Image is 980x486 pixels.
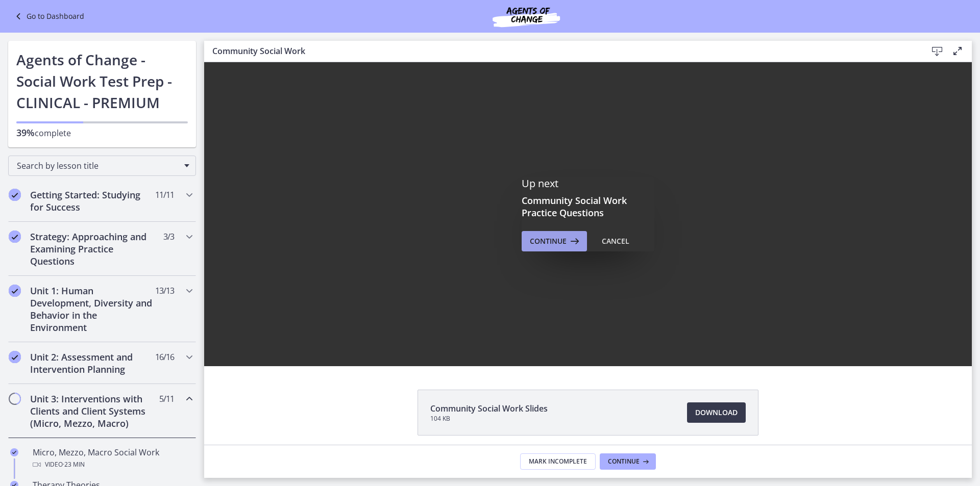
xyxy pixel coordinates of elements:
[155,285,174,297] span: 13 / 13
[33,446,192,471] div: Micro, Mezzo, Macro Social Work
[9,285,21,297] i: Completed
[12,10,84,22] a: Go to Dashboard
[687,402,746,423] a: Download
[594,231,638,251] button: Cancel
[430,415,548,423] span: 104 KB
[522,231,587,251] button: Continue
[17,160,179,171] span: Search by lesson title
[430,402,548,415] span: Community Social Work Slides
[695,406,738,419] span: Download
[465,4,587,29] img: Agents of Change
[16,126,188,139] p: complete
[522,194,654,219] h3: Community Social Work Practice Questions
[163,231,174,243] span: 3 / 3
[520,453,596,470] button: Mark Incomplete
[30,189,155,213] h2: Getting Started: Studying for Success
[529,457,587,466] span: Mark Incomplete
[30,393,155,429] h2: Unit 3: Interventions with Clients and Client Systems (Micro, Mezzo, Macro)
[16,126,35,139] span: 39%
[602,235,629,247] div: Cancel
[9,189,21,201] i: Completed
[30,231,155,267] h2: Strategy: Approaching and Examining Practice Questions
[522,177,654,190] p: Up next
[30,285,155,334] h2: Unit 1: Human Development, Diversity and Behavior in the Environment
[9,351,21,363] i: Completed
[608,457,640,466] span: Continue
[16,49,188,113] h1: Agents of Change - Social Work Test Prep - CLINICAL - PREMIUM
[8,156,196,176] div: Search by lesson title
[159,393,174,405] span: 5 / 11
[530,235,567,247] span: Continue
[155,189,174,201] span: 11 / 11
[212,45,911,57] h3: Community Social Work
[600,453,656,470] button: Continue
[155,351,174,363] span: 16 / 16
[63,458,85,471] span: · 23 min
[10,448,18,456] i: Completed
[30,351,155,375] h2: Unit 2: Assessment and Intervention Planning
[9,231,21,243] i: Completed
[33,458,192,471] div: Video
